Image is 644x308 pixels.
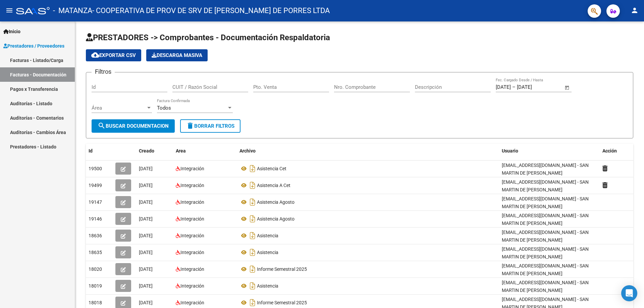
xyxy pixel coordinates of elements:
[89,300,102,305] span: 18018
[600,144,633,158] datatable-header-cell: Acción
[248,163,257,174] i: Descargar documento
[248,213,257,224] i: Descargar documento
[139,283,153,289] span: [DATE]
[257,233,278,238] span: Asistencia
[257,266,307,272] span: Informe Semestral 2025
[91,52,136,58] span: Exportar CSV
[98,122,106,130] mat-icon: search
[139,148,154,153] span: Creado
[92,105,146,111] span: Área
[499,144,600,158] datatable-header-cell: Usuario
[257,216,294,222] span: Asistencia Agosto
[631,6,639,14] mat-icon: person
[186,122,194,130] mat-icon: delete
[502,230,589,250] span: [EMAIL_ADDRESS][DOMAIN_NAME] - SAN MARTIN DE [PERSON_NAME][GEOGRAPHIC_DATA]
[89,250,102,255] span: 18635
[186,123,234,129] span: Borrar Filtros
[248,247,257,258] i: Descargar documento
[248,264,257,274] i: Descargar documento
[180,300,204,305] span: Integración
[146,49,208,61] app-download-masive: Descarga masiva de comprobantes (adjuntos)
[248,180,257,191] i: Descargar documento
[502,196,589,217] span: [EMAIL_ADDRESS][DOMAIN_NAME] - SAN MARTIN DE [PERSON_NAME][GEOGRAPHIC_DATA]
[139,183,153,188] span: [DATE]
[512,84,516,90] span: –
[139,300,153,305] span: [DATE]
[3,28,20,35] span: Inicio
[92,67,115,76] h3: Filtros
[502,246,589,267] span: [EMAIL_ADDRESS][DOMAIN_NAME] - SAN MARTIN DE [PERSON_NAME][GEOGRAPHIC_DATA]
[257,166,286,171] span: Asistencia Cet
[152,52,202,58] span: Descarga Masiva
[180,250,204,255] span: Integración
[139,233,153,238] span: [DATE]
[180,233,204,238] span: Integración
[180,166,204,171] span: Integración
[257,199,294,205] span: Asistencia Agosto
[5,6,13,14] mat-icon: menu
[91,51,99,59] mat-icon: cloud_download
[139,199,153,205] span: [DATE]
[517,84,549,90] input: Fecha fin
[89,216,102,222] span: 19146
[180,183,204,188] span: Integración
[180,216,204,222] span: Integración
[239,148,256,153] span: Archivo
[248,230,257,241] i: Descargar documento
[53,3,92,18] span: - MATANZA
[136,144,173,158] datatable-header-cell: Creado
[621,285,637,301] div: Open Intercom Messenger
[502,263,589,284] span: [EMAIL_ADDRESS][DOMAIN_NAME] - SAN MARTIN DE [PERSON_NAME][GEOGRAPHIC_DATA]
[89,266,102,272] span: 18020
[502,280,589,301] span: [EMAIL_ADDRESS][DOMAIN_NAME] - SAN MARTIN DE [PERSON_NAME][GEOGRAPHIC_DATA]
[173,144,237,158] datatable-header-cell: Area
[563,84,571,91] button: Open calendar
[139,166,153,171] span: [DATE]
[257,300,307,305] span: Informe Semestral 2025
[139,216,153,222] span: [DATE]
[237,144,499,158] datatable-header-cell: Archivo
[496,84,511,90] input: Fecha inicio
[86,144,113,158] datatable-header-cell: Id
[86,33,330,42] span: PRESTADORES -> Comprobantes - Documentación Respaldatoria
[180,119,240,133] button: Borrar Filtros
[146,49,208,61] button: Descarga Masiva
[257,250,278,255] span: Asistencia
[89,166,102,171] span: 19500
[139,266,153,272] span: [DATE]
[92,119,175,133] button: Buscar Documentacion
[180,283,204,289] span: Integración
[89,233,102,238] span: 18636
[257,283,278,289] span: Asistencia
[248,297,257,308] i: Descargar documento
[157,105,171,111] span: Todos
[89,283,102,289] span: 18019
[180,199,204,205] span: Integración
[89,199,102,205] span: 19147
[176,148,186,153] span: Area
[257,183,290,188] span: Asistencia A Cet
[3,42,64,50] span: Prestadores / Proveedores
[139,250,153,255] span: [DATE]
[502,148,518,153] span: Usuario
[502,213,589,234] span: [EMAIL_ADDRESS][DOMAIN_NAME] - SAN MARTIN DE [PERSON_NAME][GEOGRAPHIC_DATA]
[180,266,204,272] span: Integración
[89,148,93,153] span: Id
[502,163,589,183] span: [EMAIL_ADDRESS][DOMAIN_NAME] - SAN MARTIN DE [PERSON_NAME][GEOGRAPHIC_DATA]
[98,123,169,129] span: Buscar Documentacion
[248,197,257,207] i: Descargar documento
[602,148,617,153] span: Acción
[92,3,330,18] span: - COOPERATIVA DE PROV DE SRV DE [PERSON_NAME] DE PORRES LTDA
[86,49,141,61] button: Exportar CSV
[502,179,589,200] span: [EMAIL_ADDRESS][DOMAIN_NAME] - SAN MARTIN DE [PERSON_NAME][GEOGRAPHIC_DATA]
[89,183,102,188] span: 19499
[248,281,257,291] i: Descargar documento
